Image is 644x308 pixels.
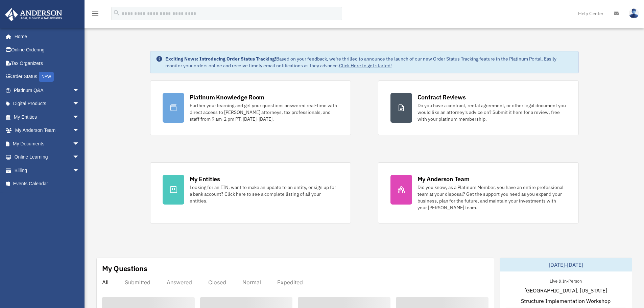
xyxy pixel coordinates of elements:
a: My Anderson Team Did you know, as a Platinum Member, you have an entire professional team at your... [378,162,579,223]
div: Based on your feedback, we're thrilled to announce the launch of our new Order Status Tracking fe... [165,55,573,69]
a: Online Learningarrow_drop_down [5,150,90,164]
div: Normal [242,279,261,286]
a: Digital Productsarrow_drop_down [5,97,90,111]
span: [GEOGRAPHIC_DATA], [US_STATE] [524,286,607,294]
a: menu [91,12,99,18]
a: My Anderson Teamarrow_drop_down [5,124,90,137]
div: My Entities [190,175,220,183]
span: arrow_drop_down [73,150,86,164]
div: Further your learning and get your questions answered real-time with direct access to [PERSON_NAM... [190,102,338,122]
a: Home [5,30,86,43]
div: Live & In-Person [544,277,587,284]
a: Platinum Knowledge Room Further your learning and get your questions answered real-time with dire... [150,80,351,135]
div: Looking for an EIN, want to make an update to an entity, or sign up for a bank account? Click her... [190,184,338,204]
div: Answered [167,279,192,286]
img: User Pic [629,8,639,18]
span: arrow_drop_down [73,110,86,124]
a: Billingarrow_drop_down [5,164,90,177]
a: Tax Organizers [5,56,90,70]
span: Structure Implementation Workshop [521,297,611,305]
span: arrow_drop_down [73,137,86,151]
div: Contract Reviews [418,93,466,101]
span: arrow_drop_down [73,124,86,138]
a: My Entities Looking for an EIN, want to make an update to an entity, or sign up for a bank accoun... [150,162,351,223]
a: Click Here to get started! [339,63,392,69]
img: Anderson Advisors Platinum Portal [3,8,64,21]
a: Contract Reviews Do you have a contract, rental agreement, or other legal document you would like... [378,80,579,135]
span: arrow_drop_down [73,164,86,177]
div: [DATE]-[DATE] [500,258,632,271]
div: Platinum Knowledge Room [190,93,265,101]
a: My Entitiesarrow_drop_down [5,110,90,124]
span: arrow_drop_down [73,97,86,111]
i: menu [91,9,99,18]
a: Online Ordering [5,43,90,57]
div: NEW [39,72,54,82]
strong: Exciting News: Introducing Order Status Tracking! [165,56,276,62]
div: Do you have a contract, rental agreement, or other legal document you would like an attorney's ad... [418,102,566,122]
div: Did you know, as a Platinum Member, you have an entire professional team at your disposal? Get th... [418,184,566,211]
div: Closed [208,279,226,286]
div: My Anderson Team [418,175,470,183]
span: arrow_drop_down [73,84,86,97]
i: search [113,9,120,17]
a: Platinum Q&Aarrow_drop_down [5,84,90,97]
a: My Documentsarrow_drop_down [5,137,90,150]
a: Events Calendar [5,177,90,191]
div: Submitted [125,279,150,286]
div: Expedited [277,279,303,286]
a: Order StatusNEW [5,70,90,84]
div: All [102,279,109,286]
div: My Questions [102,263,147,274]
